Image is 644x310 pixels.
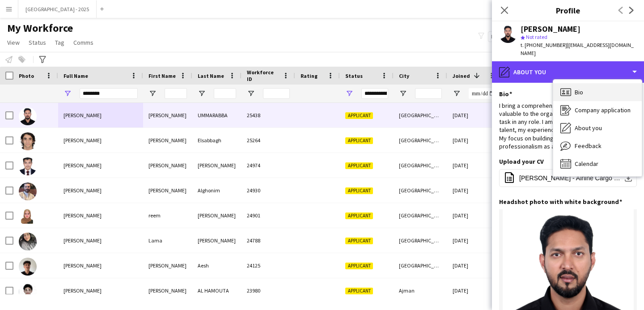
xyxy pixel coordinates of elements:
[301,72,318,79] span: Rating
[64,112,102,119] span: [PERSON_NAME]
[143,203,192,228] div: reem
[143,153,192,178] div: [PERSON_NAME]
[263,88,290,99] input: Workforce ID Filter Input
[399,89,407,98] button: Open Filter Menu
[192,228,241,253] div: [PERSON_NAME]
[64,187,102,194] span: [PERSON_NAME]
[73,38,93,47] span: Comms
[192,253,241,278] div: Aesh
[575,106,631,114] span: Company application
[394,103,447,127] div: [GEOGRAPHIC_DATA]
[345,137,373,144] span: Applicant
[64,212,102,219] span: [PERSON_NAME]
[143,178,192,203] div: [PERSON_NAME]
[394,153,447,178] div: [GEOGRAPHIC_DATA]
[241,178,295,203] div: 24930
[553,119,642,137] div: About you
[453,89,461,98] button: Open Filter Menu
[64,237,102,244] span: [PERSON_NAME]
[521,42,634,56] span: | [EMAIL_ADDRESS][DOMAIN_NAME]
[447,178,501,203] div: [DATE]
[519,174,620,182] span: [PERSON_NAME] - Airline Cargo Sales and Business Development.pdf
[19,72,34,79] span: Photo
[29,38,46,47] span: Status
[447,103,501,127] div: [DATE]
[526,34,547,40] span: Not rated
[241,103,295,127] div: 25438
[553,155,642,173] div: Calendar
[19,283,37,301] img: MOHAMMAD AL HAMOUTA
[345,112,373,119] span: Applicant
[575,160,598,168] span: Calendar
[394,128,447,153] div: [GEOGRAPHIC_DATA]
[521,25,580,33] div: [PERSON_NAME]
[19,208,37,225] img: reem Mohammad
[415,88,442,99] input: City Filter Input
[247,69,279,82] span: Workforce ID
[51,37,68,48] a: Tag
[143,128,192,153] div: [PERSON_NAME]
[241,153,295,178] div: 24974
[394,253,447,278] div: [GEOGRAPHIC_DATA]
[4,37,23,48] a: View
[19,107,37,125] img: MOHAMMAD SALMAN UMMARABBA
[469,88,496,99] input: Joined Filter Input
[394,228,447,253] div: [GEOGRAPHIC_DATA]
[19,132,37,150] img: Mohammad Elsabbagh
[148,72,176,79] span: First Name
[394,278,447,303] div: Ajman
[394,178,447,203] div: [GEOGRAPHIC_DATA]
[64,89,72,98] button: Open Filter Menu
[499,90,512,98] h3: Bio
[492,61,644,83] div: About you
[345,288,373,294] span: Applicant
[345,263,373,269] span: Applicant
[241,278,295,303] div: 23980
[553,101,642,119] div: Company application
[7,21,73,35] span: My Workforce
[247,89,255,98] button: Open Filter Menu
[492,4,644,16] h3: Profile
[70,37,97,48] a: Comms
[453,72,470,79] span: Joined
[143,278,192,303] div: [PERSON_NAME]
[575,124,602,132] span: About you
[241,203,295,228] div: 24901
[241,128,295,153] div: 25264
[19,157,37,175] img: Mohammad Amir
[345,162,373,169] span: Applicant
[19,233,37,251] img: Lama Mohammad
[64,262,102,269] span: [PERSON_NAME]
[394,203,447,228] div: [GEOGRAPHIC_DATA]
[575,88,583,96] span: Bio
[241,228,295,253] div: 24788
[447,228,501,253] div: [DATE]
[64,72,88,79] span: Full Name
[143,103,192,127] div: [PERSON_NAME]
[447,153,501,178] div: [DATE]
[214,88,236,99] input: Last Name Filter Input
[399,72,409,79] span: City
[345,238,373,244] span: Applicant
[25,37,50,48] a: Status
[553,137,642,155] div: Feedback
[80,88,138,99] input: Full Name Filter Input
[198,72,224,79] span: Last Name
[64,287,102,294] span: [PERSON_NAME]
[345,187,373,194] span: Applicant
[499,157,544,166] h3: Upload your CV
[553,83,642,101] div: Bio
[447,128,501,153] div: [DATE]
[192,153,241,178] div: [PERSON_NAME]
[345,212,373,219] span: Applicant
[447,278,501,303] div: [DATE]
[192,178,241,203] div: Alghonim
[148,89,157,98] button: Open Filter Menu
[64,137,102,144] span: [PERSON_NAME]
[7,38,20,47] span: View
[345,89,353,98] button: Open Filter Menu
[198,89,206,98] button: Open Filter Menu
[521,42,567,48] span: t. [PHONE_NUMBER]
[19,183,37,200] img: Mohammad Alghonim
[447,253,501,278] div: [DATE]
